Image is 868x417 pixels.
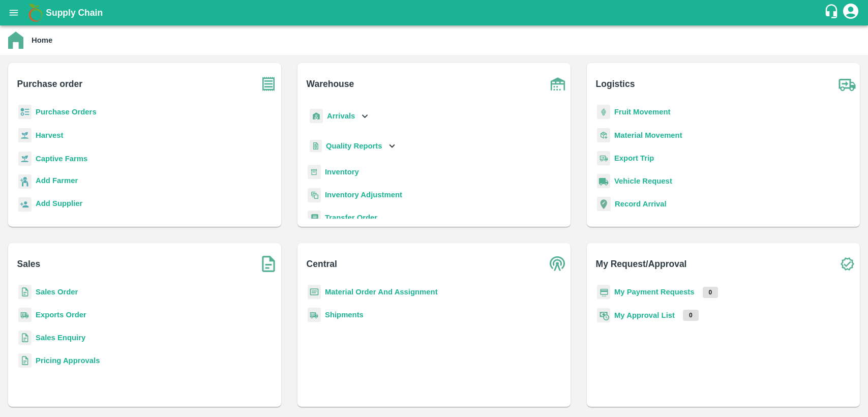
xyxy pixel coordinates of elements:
a: Exports Order [36,311,86,319]
b: Purchase order [17,77,82,91]
a: Export Trip [614,154,654,162]
img: sales [18,353,32,368]
img: sales [18,331,32,345]
img: centralMaterial [308,285,321,300]
img: farmer [18,174,32,189]
img: logo [25,3,46,23]
p: 0 [703,287,719,298]
b: Add Farmer [36,176,78,185]
img: supplier [18,197,32,212]
img: warehouse [545,71,571,97]
img: qualityReport [310,140,322,153]
b: Central [307,257,337,271]
a: Vehicle Request [614,177,672,185]
b: Add Supplier [36,199,82,207]
img: shipments [18,308,32,322]
b: Warehouse [307,77,354,91]
a: Captive Farms [36,155,87,163]
a: My Payment Requests [614,288,695,296]
a: Material Movement [614,131,682,139]
img: central [545,251,571,277]
a: Transfer Order [325,214,377,222]
p: 0 [683,310,699,321]
a: Shipments [325,311,364,319]
img: approval [597,308,610,323]
img: truck [834,71,860,97]
img: check [834,251,860,277]
b: Sales [17,257,41,271]
button: open drawer [2,1,25,24]
a: Pricing Approvals [36,356,100,365]
img: reciept [18,105,32,120]
a: Add Farmer [36,175,78,189]
img: sales [18,285,32,300]
a: Material Order And Assignment [325,288,438,296]
a: Harvest [36,131,63,139]
b: Quality Reports [326,142,382,150]
b: Arrivals [327,112,355,120]
img: material [597,128,610,143]
img: recordArrival [597,197,611,211]
a: Sales Order [36,288,78,296]
div: customer-support [824,4,842,22]
img: inventory [308,188,321,202]
a: Inventory [325,168,359,176]
img: delivery [597,151,610,166]
a: Supply Chain [46,6,824,20]
img: payment [597,285,610,300]
a: Add Supplier [36,198,82,212]
img: whTransfer [308,211,321,225]
img: fruit [597,105,610,120]
b: Supply Chain [46,8,103,18]
a: Purchase Orders [36,108,97,116]
img: soSales [256,251,281,277]
img: shipments [308,308,321,322]
b: Logistics [596,77,635,91]
a: Sales Enquiry [36,334,85,342]
a: Fruit Movement [614,108,671,116]
img: whInventory [308,165,321,180]
b: Home [32,36,52,44]
img: harvest [18,151,32,166]
div: account of current user [842,2,860,23]
img: home [8,32,23,49]
div: Quality Reports [308,136,398,157]
b: My Request/Approval [596,257,687,271]
a: Record Arrival [615,200,667,208]
a: My Approval List [614,311,675,319]
img: harvest [18,128,32,143]
img: vehicle [597,174,610,189]
a: Inventory Adjustment [325,191,402,199]
div: Arrivals [308,105,371,128]
img: purchase [256,71,281,97]
img: whArrival [310,109,323,124]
